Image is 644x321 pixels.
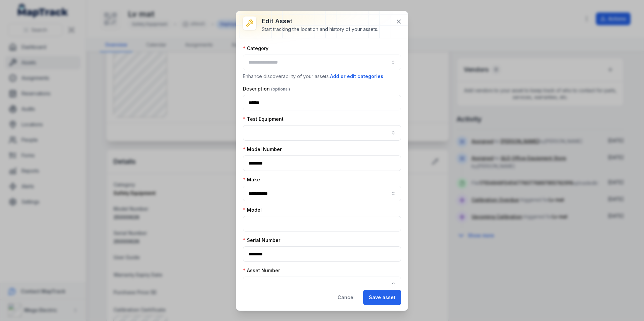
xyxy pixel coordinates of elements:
p: Enhance discoverability of your assets. [243,73,401,80]
label: Description [243,85,290,92]
h3: Edit asset [262,16,378,26]
div: Start tracking the location and history of your assets. [262,26,378,33]
button: Add or edit categories [330,73,384,80]
label: Test Equipment [243,116,284,122]
label: Model [243,207,262,213]
label: Category [243,45,268,52]
label: Model Number [243,146,282,153]
input: asset-edit:cf[0fc6bfac-2c02-4098-8726-32d8970f8369]-label [243,277,401,292]
button: Save asset [363,290,401,305]
input: asset-edit:cf[f35bc7b8-2d86-488d-a84b-d540ca5a1ecb]-label [243,186,401,201]
label: Asset Number [243,267,280,274]
label: Make [243,176,260,183]
button: Cancel [332,290,360,305]
label: Serial Number [243,237,280,244]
